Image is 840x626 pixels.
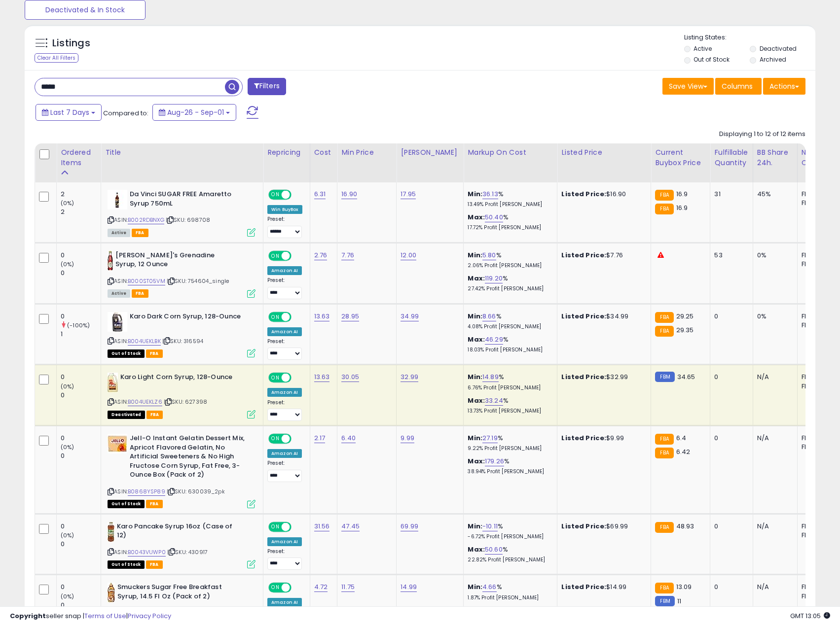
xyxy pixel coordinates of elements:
[117,522,237,543] b: Karo Pancake Syrup 16oz (Case of 12)
[655,434,673,445] small: FBA
[676,325,694,335] span: 29.35
[108,312,127,332] img: 41y+e7QAG8L._SL40_.jpg
[468,347,549,353] p: 18.03% Profit [PERSON_NAME]
[269,251,282,260] span: ON
[468,545,549,563] div: %
[267,388,302,397] div: Amazon AI
[561,147,647,158] div: Listed Price
[108,434,127,453] img: 41gDND6GMAL._SL40_.jpg
[10,611,46,621] strong: Copyright
[714,434,745,443] div: 0
[561,373,643,382] div: $32.99
[561,312,606,321] b: Listed Price:
[401,372,418,382] a: 32.99
[108,229,130,237] span: All listings currently available for purchase on Amazon
[167,107,224,117] span: Aug-26 - Sep-01
[655,190,673,201] small: FBA
[108,190,127,209] img: 31UeJtqh3cL._SL40_.jpg
[267,277,302,299] div: Preset:
[561,433,606,443] b: Listed Price:
[655,448,673,458] small: FBA
[401,312,419,321] a: 34.99
[164,398,207,406] span: | SKU: 627398
[128,611,171,621] a: Privacy Policy
[468,408,549,415] p: 13.73% Profit [PERSON_NAME]
[561,434,643,443] div: $9.99
[61,592,74,600] small: (0%)
[760,55,786,64] label: Archived
[714,522,745,531] div: 0
[482,433,498,443] a: 27.19
[52,36,90,50] h5: Listings
[757,147,793,168] div: BB Share 24h.
[694,44,712,53] label: Active
[468,373,549,391] div: %
[757,312,790,321] div: 0%
[802,531,834,540] div: FBM: 6
[485,396,503,406] a: 33.24
[314,522,330,531] a: 31.56
[802,260,834,269] div: FBM: 4
[341,433,356,443] a: 6.40
[802,312,834,321] div: FBA: 4
[485,545,503,555] a: 50.60
[714,583,745,591] div: 0
[61,251,101,260] div: 0
[676,582,692,591] span: 13.09
[464,143,557,182] th: The percentage added to the cost of goods (COGS) that forms the calculator for Min & Max prices.
[676,433,686,443] span: 6.4
[341,189,357,199] a: 16.90
[269,435,282,443] span: ON
[61,373,101,382] div: 0
[290,251,306,260] span: OFF
[61,391,101,400] div: 0
[10,612,171,621] div: seller snap | |
[561,190,643,199] div: $16.90
[561,522,643,531] div: $69.99
[341,582,355,592] a: 11.75
[269,191,282,199] span: ON
[290,522,306,531] span: OFF
[719,130,805,139] div: Displaying 1 to 12 of 12 items
[267,449,302,458] div: Amazon AI
[267,537,302,546] div: Amazon AI
[61,531,74,539] small: (0%)
[267,147,306,158] div: Repricing
[61,383,74,390] small: (0%)
[757,373,790,382] div: N/A
[468,372,482,382] b: Min:
[468,274,549,292] div: %
[61,312,101,321] div: 0
[561,522,606,531] b: Listed Price:
[108,522,256,568] div: ASIN:
[314,433,326,443] a: 2.17
[485,456,504,466] a: 179.26
[314,372,330,382] a: 13.63
[128,398,162,406] a: B004UEKLZ6
[61,540,101,549] div: 0
[722,81,753,91] span: Columns
[108,349,145,358] span: All listings that are currently out of stock and unavailable for purchase on Amazon
[655,596,674,606] small: FBM
[561,312,643,321] div: $34.99
[314,312,330,321] a: 13.63
[401,433,414,443] a: 9.99
[108,251,256,297] div: ASIN:
[267,460,302,482] div: Preset:
[290,374,306,382] span: OFF
[341,372,359,382] a: 30.05
[130,190,250,210] b: Da Vinci SUGAR FREE Amaretto Syrup 750mL
[61,583,101,591] div: 0
[468,545,485,554] b: Max:
[802,147,838,168] div: Num of Comp.
[468,433,482,443] b: Min:
[468,212,485,222] b: Max:
[128,337,161,346] a: B004UEKLBK
[677,596,681,606] span: 11
[561,582,606,591] b: Listed Price:
[757,583,790,591] div: N/A
[655,583,673,593] small: FBA
[128,216,164,224] a: B002RDBNXG
[167,487,225,495] span: | SKU: 630039_2pk
[108,583,115,602] img: 41Q3j6vnDOL._SL40_.jpg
